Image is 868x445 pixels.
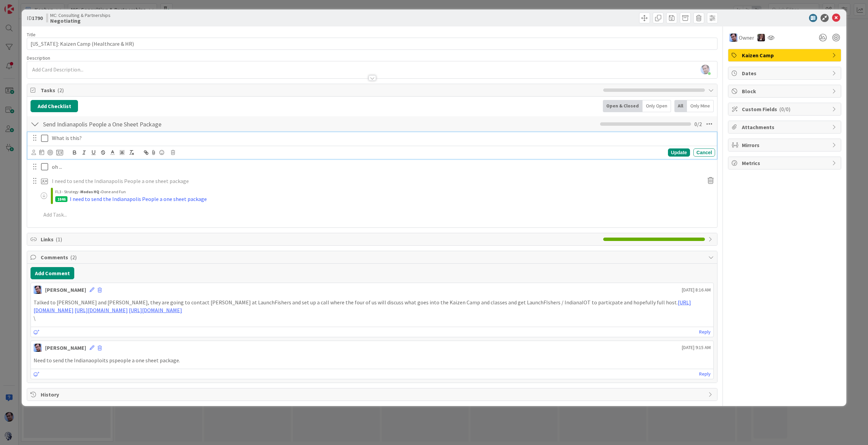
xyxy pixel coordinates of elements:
input: type card name here... [27,38,717,50]
span: Tasks [41,86,600,94]
button: Add Checklist [31,100,78,112]
span: ( 1 ) [56,236,62,243]
span: FL3 - Strategy › [55,189,80,194]
span: Done and Fun [101,189,126,194]
div: Only Open [643,100,671,112]
span: [DATE] 8:16 AM [682,286,711,294]
span: Mirrors [742,141,829,149]
span: Owner [739,34,754,42]
span: ID [27,14,43,22]
div: Only Mine [687,100,714,112]
input: Add Checklist... [41,118,193,130]
button: Add Comment [31,267,74,279]
div: Open & Closed [603,100,643,112]
span: ( 2 ) [57,87,64,94]
div: I need to send the Indianapolis People a one sheet package [70,195,207,203]
span: Custom Fields [742,105,829,113]
span: Block [742,87,829,95]
p: oh ... [52,163,712,171]
p: What is this? [52,134,712,142]
div: All [674,100,687,112]
img: JB [729,34,737,42]
p: I need to send the Indianapolis People a one sheet package [52,177,700,185]
div: [PERSON_NAME] [45,344,86,352]
img: JB [34,286,42,294]
span: Dates [742,69,829,77]
b: Modus HQ › [80,189,101,194]
span: Comments [41,253,705,261]
a: Reply [699,328,711,336]
div: [PERSON_NAME] [45,286,86,294]
span: History [41,390,705,399]
p: Need to send the Indianaoploits pspeople a one sheet package. [34,357,711,364]
span: Description [27,55,50,61]
a: [URL][DOMAIN_NAME] [75,307,128,313]
img: JB [34,344,42,352]
div: 1846 [55,196,67,202]
img: 1h7l4qjWAP1Fo8liPYTG9Z7tLcljo6KC.jpg [701,65,710,74]
p: \ [34,314,711,322]
span: Metrics [742,159,829,167]
a: Reply [699,370,711,378]
span: Kaizen Camp [742,51,829,59]
span: ( 2 ) [70,254,77,261]
img: TD [757,34,765,41]
b: Negotiating [50,18,111,23]
a: [URL][DOMAIN_NAME] [129,307,182,313]
p: Talked to [PERSON_NAME] and [PERSON_NAME], they are going to contact [PERSON_NAME] at LaunchFishe... [34,299,711,314]
label: Title [27,32,36,38]
span: Links [41,235,600,243]
span: ( 0/0 ) [779,106,790,113]
span: [DATE] 9:15 AM [682,344,711,351]
b: 1790 [32,15,43,21]
span: 0 / 2 [694,120,702,128]
div: Update [668,148,690,157]
span: MC: Consulting & Partnerships [50,13,111,18]
span: Attachments [742,123,829,131]
div: Cancel [693,148,715,157]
